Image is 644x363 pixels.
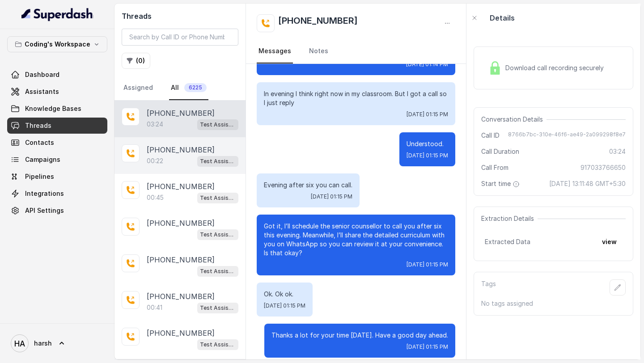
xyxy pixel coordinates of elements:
span: Knowledge Bases [25,104,81,113]
p: [PHONE_NUMBER] [147,254,215,265]
nav: Tabs [257,39,455,63]
span: Extracted Data [485,237,530,246]
span: Conversation Details [481,115,547,124]
span: Dashboard [25,70,59,79]
p: Tags [481,279,496,295]
a: Knowledge Bases [7,101,107,117]
span: 03:24 [609,147,626,156]
a: harsh [7,331,107,356]
p: Test Assistant-3 [200,340,236,349]
p: Ok. Ok ok. [264,290,305,299]
a: Contacts [7,135,107,151]
span: Start time [481,179,521,188]
button: (0) [122,53,150,69]
a: All6225 [169,76,208,100]
p: Test Assistant-3 [200,194,236,203]
span: Integrations [25,189,64,198]
span: [DATE] 01:14 PM [406,61,448,68]
span: Pipelines [25,172,54,181]
p: In evening I think right now in my classroom. But I got a call so I just reply [264,89,448,107]
a: Messages [257,39,293,63]
img: light.svg [21,7,93,21]
input: Search by Call ID or Phone Number [122,29,238,46]
a: Assistants [7,84,107,100]
p: Thanks a lot for your time [DATE]. Have a good day ahead. [271,331,448,340]
span: Extraction Details [481,214,538,223]
p: Details [490,13,515,23]
h2: [PHONE_NUMBER] [278,14,358,32]
p: Test Assistant-3 [200,157,236,166]
p: [PHONE_NUMBER] [147,181,215,192]
span: 917033766650 [580,163,626,172]
span: 8766b7bc-310e-46f6-ae49-2a099298f8e7 [508,131,626,140]
p: Got it, I’ll schedule the senior counsellor to call you after six this evening. Meanwhile, I’ll s... [264,222,448,257]
span: [DATE] 01:15 PM [264,302,305,309]
p: 00:41 [147,303,162,312]
p: Test Assistant-3 [200,304,236,312]
h2: Threads [122,11,238,21]
nav: Tabs [122,76,238,100]
button: view [597,234,622,250]
p: Coding's Workspace [25,39,90,50]
p: No tags assigned [481,299,626,308]
img: Lock Icon [488,61,502,75]
p: 03:24 [147,120,163,129]
p: Evening after six you can call. [264,181,352,190]
p: Test Assistant-3 [200,230,236,239]
p: 00:22 [147,156,163,165]
span: Call ID [481,131,500,140]
a: Notes [307,39,330,63]
p: [PHONE_NUMBER] [147,328,215,338]
span: [DATE] 01:15 PM [407,343,448,350]
span: API Settings [25,206,64,215]
text: HA [14,339,25,348]
a: Assigned [122,76,155,100]
span: 6225 [184,83,207,92]
span: Assistants [25,87,59,96]
a: Pipelines [7,169,107,185]
p: 00:45 [147,193,164,202]
span: Campaigns [25,155,60,164]
a: API Settings [7,203,107,219]
a: Threads [7,118,107,134]
p: Test Assistant-3 [200,267,236,276]
span: [DATE] 13:11:48 GMT+5:30 [549,179,626,188]
span: Call Duration [481,147,519,156]
a: Integrations [7,186,107,202]
span: Contacts [25,138,54,147]
span: harsh [34,339,52,348]
span: Download call recording securely [505,63,607,72]
p: [PHONE_NUMBER] [147,144,215,155]
span: [DATE] 01:15 PM [407,152,448,159]
p: [PHONE_NUMBER] [147,218,215,228]
a: Campaigns [7,152,107,168]
p: [PHONE_NUMBER] [147,108,215,118]
p: Test Assistant-3 [200,120,236,129]
p: [PHONE_NUMBER] [147,291,215,302]
span: Call From [481,163,508,172]
span: [DATE] 01:15 PM [311,193,352,200]
span: [DATE] 01:15 PM [407,261,448,268]
span: Threads [25,121,51,130]
a: Dashboard [7,67,107,83]
span: [DATE] 01:15 PM [407,111,448,118]
button: Coding's Workspace [7,36,107,52]
p: Understood. [407,139,448,148]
